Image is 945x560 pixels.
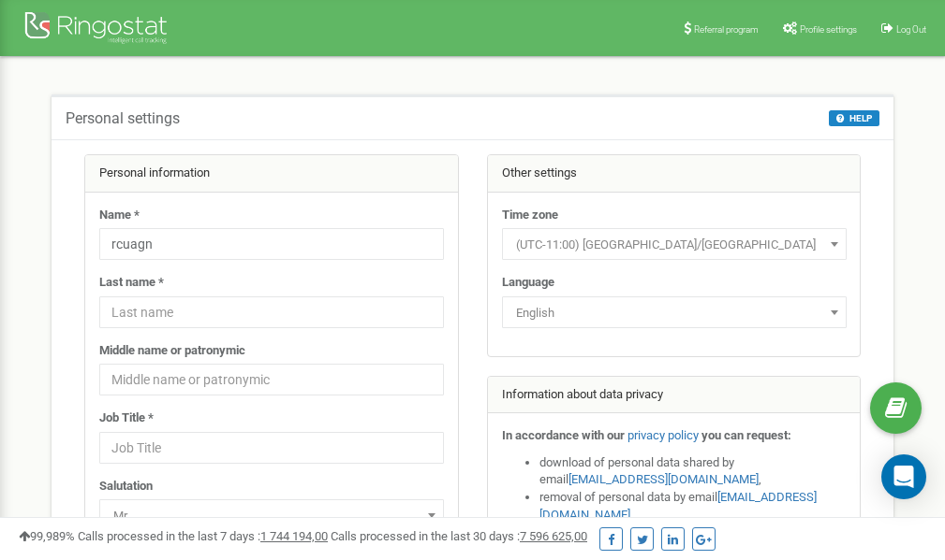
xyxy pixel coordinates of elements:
span: Mr. [106,503,437,529]
a: [EMAIL_ADDRESS][DOMAIN_NAME] [568,472,759,486]
span: 99,989% [19,529,75,543]
div: Other settings [488,155,861,193]
li: removal of personal data by email , [539,489,847,524]
span: English [509,300,840,326]
div: Open Intercom Messenger [881,454,926,499]
span: Calls processed in the last 7 days : [78,529,328,543]
label: Time zone [502,207,558,224]
label: Name * [99,207,140,224]
a: privacy policy [628,428,699,442]
label: Job Title * [99,409,154,427]
u: 1 744 194,00 [260,529,328,543]
strong: you can request: [701,428,791,442]
span: Calls processed in the last 30 days : [331,529,587,543]
div: Personal information [85,155,458,193]
span: Log Out [896,24,926,35]
input: Name [99,228,444,260]
label: Last name * [99,274,164,292]
input: Middle name or patronymic [99,364,444,395]
span: English [502,296,847,328]
label: Language [502,274,554,292]
span: (UTC-11:00) Pacific/Midway [502,228,847,260]
input: Last name [99,296,444,328]
span: Mr. [99,499,444,531]
label: Middle name or patronymic [99,342,245,360]
button: HELP [829,110,879,126]
strong: In accordance with our [502,428,625,442]
div: Information about data privacy [488,377,861,414]
span: Profile settings [800,24,857,35]
label: Salutation [99,478,153,495]
li: download of personal data shared by email , [539,454,847,489]
u: 7 596 625,00 [520,529,587,543]
input: Job Title [99,432,444,464]
span: (UTC-11:00) Pacific/Midway [509,232,840,258]
h5: Personal settings [66,110,180,127]
span: Referral program [694,24,759,35]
